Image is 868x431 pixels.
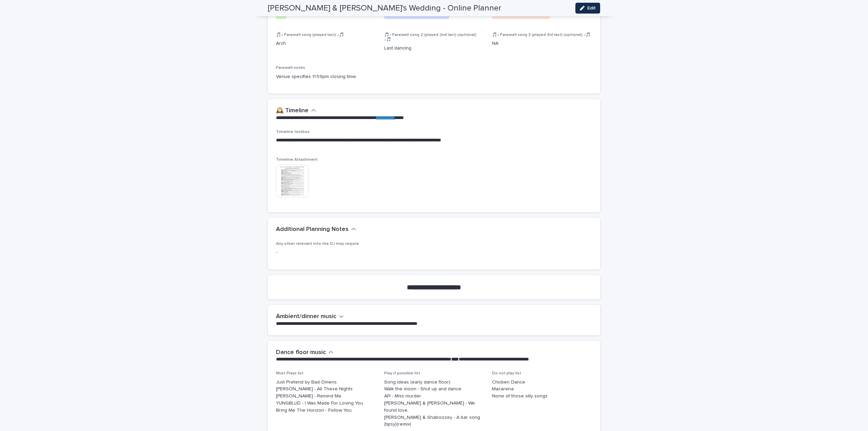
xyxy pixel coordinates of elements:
[276,249,592,256] p: -
[276,371,303,375] span: Must Plays list
[384,45,484,52] p: Last dancing
[276,73,592,80] p: Venue specifies 11:59pm closing time
[276,158,318,162] span: Timeline Attachment
[384,371,420,375] span: Play if possible list
[276,107,309,115] h2: 🕰️ Timeline
[276,349,333,356] button: Dance floor music
[276,242,359,246] span: Any other relevant info the DJ may require
[276,313,336,320] h2: Ambient/dinner music
[276,107,316,115] button: 🕰️ Timeline
[492,371,521,375] span: Do not play list
[276,379,376,414] p: Just Pretend by Bad Omens [PERSON_NAME] - All These Nights [PERSON_NAME] - Remind Me YUNGBLUD - I...
[587,6,596,11] span: Edit
[575,3,600,14] button: Edit
[276,226,356,233] button: Additional Planning Notes
[268,3,501,13] h2: [PERSON_NAME] & [PERSON_NAME]'s Wedding - Online Planner
[492,40,592,47] p: NA
[276,226,349,233] h2: Additional Planning Notes
[492,379,592,400] p: Chicken Dance Macarena None of those silly songs
[276,33,344,37] span: 🎵♪ Farewell song (played last) ♪🎵
[492,33,591,37] span: 🎵♪ Farewell song 3 (played 3rd last) (optional) ♪🎵
[276,313,344,320] button: Ambient/dinner music
[384,33,476,42] span: 🎵♪ Farewell song 2 (played 2nd last) (optional) ♪🎵
[276,349,326,356] h2: Dance floor music
[276,40,376,47] p: Arch
[276,66,305,70] span: Farewell notes
[276,130,310,134] span: Timeline textbox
